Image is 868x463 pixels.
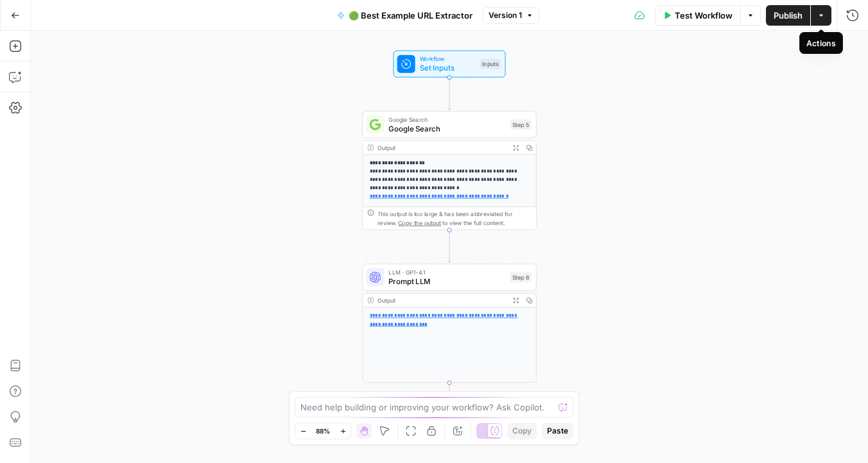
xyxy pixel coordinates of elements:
span: Copy [512,425,532,437]
span: Workflow [420,55,476,63]
span: LLM · GPT-4.1 [388,267,505,276]
span: Test Workflow [675,9,733,22]
button: Paste [542,423,573,439]
span: 🟢 Best Example URL Extractor [349,9,473,22]
g: Edge from step_5 to step_6 [447,230,451,263]
span: Copy the output [398,219,441,226]
g: Edge from start to step_5 [447,78,451,110]
div: Output [378,296,506,305]
span: 88% [316,426,330,436]
button: Version 1 [483,7,539,24]
div: Inputs [480,59,500,69]
div: Actions [806,37,835,49]
span: Set Inputs [420,62,476,74]
span: Paste [547,425,568,437]
button: Publish [766,5,810,26]
span: Prompt LLM [388,276,505,287]
button: Copy [507,423,537,439]
div: Output [378,143,506,152]
button: 🟢 Best Example URL Extractor [329,5,480,26]
div: Step 6 [510,272,532,282]
span: Version 1 [489,10,522,21]
div: Step 5 [510,119,532,130]
span: Publish [774,9,803,22]
span: Google Search [388,115,505,124]
div: WorkflowSet InputsInputs [362,51,536,78]
span: Google Search [388,123,505,135]
div: This output is too large & has been abbreviated for review. to view the full content. [378,209,532,227]
button: Test Workflow [655,5,740,26]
